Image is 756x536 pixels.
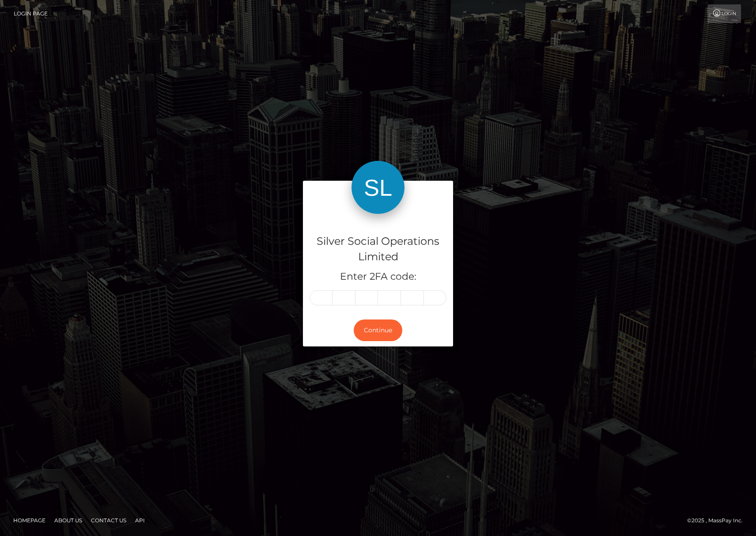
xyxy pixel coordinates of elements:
[87,513,130,527] a: Contact Us
[51,513,86,527] a: About Us
[352,161,404,214] img: Silver Social Operations Limited
[14,4,48,23] a: Login Page
[310,270,446,284] h5: Enter 2FA code:
[10,513,49,527] a: Homepage
[310,234,446,265] h4: Silver Social Operations Limited
[354,319,402,341] button: Continue
[707,4,741,23] a: Login
[132,513,148,527] a: API
[687,516,749,525] div: © 2025 , MassPay Inc.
